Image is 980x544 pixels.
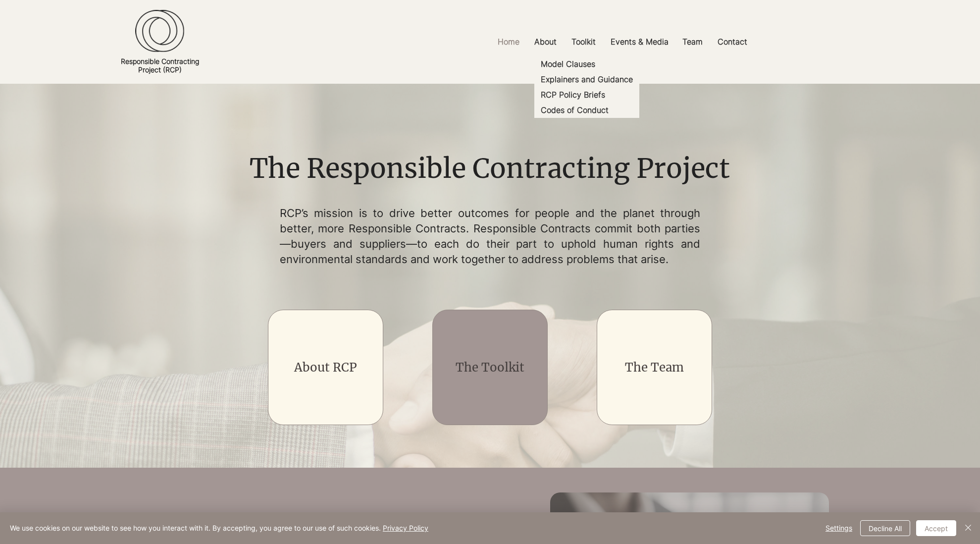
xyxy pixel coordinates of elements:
p: About [529,31,562,53]
p: RCP’s mission is to drive better outcomes for people and the planet through better, more Responsi... [280,206,701,267]
p: RCP Policy Briefs [537,87,609,103]
nav: Site [371,31,874,53]
p: Codes of Conduct [537,103,613,118]
a: Team [675,31,710,53]
span: We use cookies on our website to see how you interact with it. By accepting, you agree to our use... [10,524,428,533]
a: Contact [710,31,755,53]
p: Events & Media [606,31,673,53]
a: About RCP [294,360,357,375]
p: Home [493,31,524,53]
a: Responsible ContractingProject (RCP) [121,57,199,74]
button: Close [962,520,974,536]
a: Privacy Policy [383,524,428,532]
button: Accept [916,520,956,536]
p: Contact [713,31,752,53]
a: Home [490,31,527,53]
p: Model Clauses [537,56,599,72]
a: The Team [625,360,684,375]
a: About [527,31,564,53]
button: Decline All [860,520,910,536]
a: Toolkit [564,31,603,53]
span: Settings [825,521,852,536]
a: The Toolkit [456,360,524,375]
h1: The Responsible Contracting Project [243,150,737,188]
a: RCP Policy Briefs [534,87,639,103]
a: Explainers and Guidance [534,72,639,87]
a: Model Clauses [534,56,639,72]
p: Team [677,31,708,53]
img: Close [962,522,974,534]
p: Explainers and Guidance [537,72,637,87]
a: Events & Media [603,31,675,53]
p: Toolkit [567,31,601,53]
a: Codes of Conduct [534,103,639,118]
